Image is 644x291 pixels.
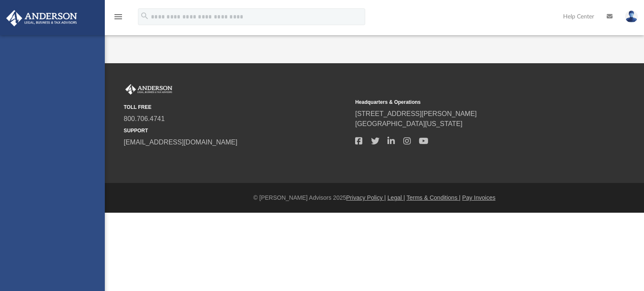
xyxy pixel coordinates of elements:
img: Anderson Advisors Platinum Portal [124,84,174,95]
small: SUPPORT [124,127,349,134]
i: search [140,11,149,21]
a: Terms & Conditions | [407,194,461,201]
a: [EMAIL_ADDRESS][DOMAIN_NAME] [124,139,237,146]
a: Legal | [387,194,405,201]
a: menu [113,16,123,22]
img: User Pic [625,10,638,23]
a: [STREET_ADDRESS][PERSON_NAME] [355,110,477,117]
a: 800.706.4741 [124,115,165,122]
a: [GEOGRAPHIC_DATA][US_STATE] [355,120,462,127]
small: TOLL FREE [124,103,349,111]
a: Pay Invoices [462,194,495,201]
i: menu [113,12,123,22]
a: Privacy Policy | [346,194,386,201]
div: © [PERSON_NAME] Advisors 2025 [105,193,644,202]
small: Headquarters & Operations [355,98,581,106]
img: Anderson Advisors Platinum Portal [4,10,80,26]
